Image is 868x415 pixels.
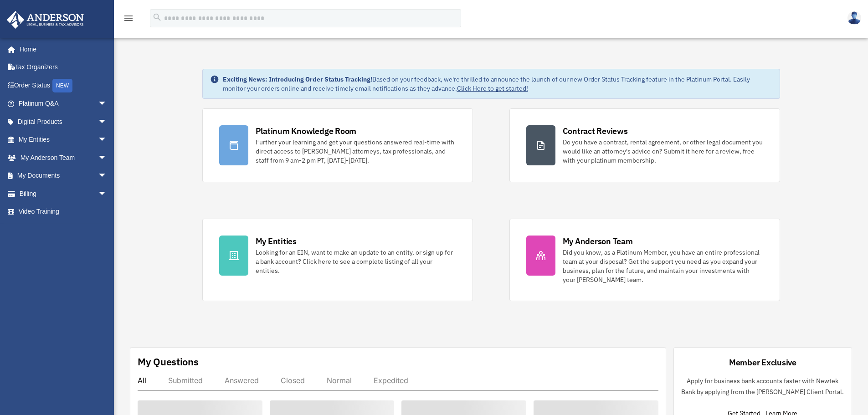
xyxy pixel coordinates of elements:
div: Contract Reviews [563,125,628,137]
span: arrow_drop_down [98,149,116,167]
div: My Entities [256,236,297,247]
div: All [138,376,146,385]
a: Click Here to get started! [457,84,528,92]
a: My Documentsarrow_drop_down [6,167,121,185]
div: NEW [52,79,72,92]
div: Further your learning and get your questions answered real-time with direct access to [PERSON_NAM... [256,138,456,165]
img: Anderson Advisors Platinum Portal [4,11,87,29]
a: Billingarrow_drop_down [6,184,121,203]
i: menu [123,13,134,24]
div: Platinum Knowledge Room [256,125,357,137]
div: Did you know, as a Platinum Member, you have an entire professional team at your disposal? Get th... [563,248,763,284]
a: Platinum Knowledge Room Further your learning and get your questions answered real-time with dire... [202,108,473,182]
strong: Exciting News: Introducing Order Status Tracking! [223,75,372,83]
a: Video Training [6,203,121,221]
div: Do you have a contract, rental agreement, or other legal document you would like an attorney's ad... [563,138,763,165]
div: Answered [225,376,259,385]
span: arrow_drop_down [98,95,116,113]
div: Normal [327,376,352,385]
div: Closed [281,376,305,385]
span: arrow_drop_down [98,167,116,185]
div: Submitted [168,376,203,385]
a: Platinum Q&Aarrow_drop_down [6,95,121,113]
p: Apply for business bank accounts faster with Newtek Bank by applying from the [PERSON_NAME] Clien... [681,375,844,398]
a: Order StatusNEW [6,76,121,95]
a: Tax Organizers [6,58,121,77]
div: Member Exclusive [729,357,796,368]
a: My Entitiesarrow_drop_down [6,131,121,149]
div: Expedited [374,376,408,385]
div: My Anderson Team [563,236,633,247]
a: Contract Reviews Do you have a contract, rental agreement, or other legal document you would like... [509,108,780,182]
span: arrow_drop_down [98,131,116,149]
span: arrow_drop_down [98,184,116,203]
div: Based on your feedback, we're thrilled to announce the launch of our new Order Status Tracking fe... [223,75,772,93]
a: My Entities Looking for an EIN, want to make an update to an entity, or sign up for a bank accoun... [202,219,473,301]
a: menu [123,16,134,24]
a: Digital Productsarrow_drop_down [6,113,121,131]
i: search [152,12,162,22]
img: User Pic [847,11,861,25]
div: My Questions [138,355,199,369]
div: Looking for an EIN, want to make an update to an entity, or sign up for a bank account? Click her... [256,248,456,275]
a: My Anderson Team Did you know, as a Platinum Member, you have an entire professional team at your... [509,219,780,301]
span: arrow_drop_down [98,113,116,131]
a: Home [6,40,116,58]
a: My Anderson Teamarrow_drop_down [6,149,121,167]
